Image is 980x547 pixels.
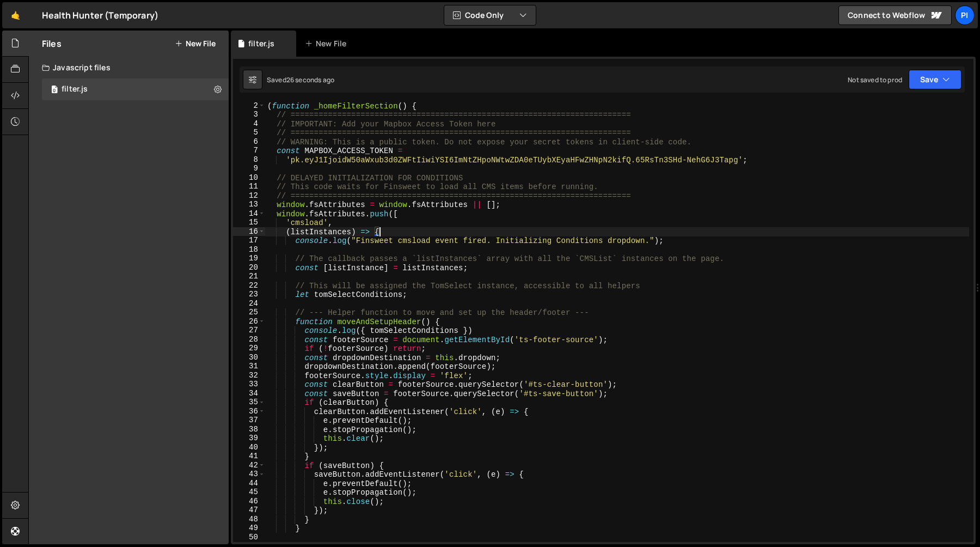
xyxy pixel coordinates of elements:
[233,533,265,542] div: 50
[233,515,265,524] div: 48
[286,75,334,84] div: 26 seconds ago
[233,155,265,165] div: 8
[51,86,58,95] span: 0
[233,137,265,147] div: 6
[175,39,216,48] button: New File
[29,57,229,78] div: Javascript files
[233,335,265,344] div: 28
[838,5,952,25] a: Connect to Webflow
[233,119,265,129] div: 4
[233,173,265,183] div: 10
[233,380,265,389] div: 33
[233,317,265,326] div: 26
[233,407,265,416] div: 36
[233,101,265,111] div: 2
[233,452,265,461] div: 41
[233,128,265,137] div: 5
[233,236,265,245] div: 17
[42,78,229,100] div: 16494/44708.js
[233,362,265,371] div: 31
[267,75,334,84] div: Saved
[233,506,265,515] div: 47
[233,326,265,335] div: 27
[955,5,975,25] a: Pi
[233,524,265,533] div: 49
[233,227,265,236] div: 16
[2,2,29,28] a: 🤙
[909,70,961,89] button: Save
[233,281,265,290] div: 22
[233,200,265,209] div: 13
[233,290,265,299] div: 23
[444,5,536,25] button: Code Only
[233,272,265,281] div: 21
[305,38,351,49] div: New File
[233,182,265,191] div: 11
[42,38,62,50] h2: Files
[233,263,265,272] div: 20
[233,425,265,434] div: 38
[233,254,265,263] div: 19
[248,38,274,49] div: filter.js
[233,470,265,479] div: 43
[233,308,265,317] div: 25
[233,146,265,155] div: 7
[233,209,265,218] div: 14
[62,84,88,94] div: filter.js
[233,497,265,506] div: 46
[233,218,265,227] div: 15
[233,191,265,200] div: 12
[848,75,902,84] div: Not saved to prod
[233,443,265,452] div: 40
[233,164,265,173] div: 9
[233,461,265,470] div: 42
[233,389,265,398] div: 34
[233,479,265,488] div: 44
[233,245,265,254] div: 18
[233,371,265,380] div: 32
[42,9,158,22] div: Health Hunter (Temporary)
[233,110,265,119] div: 3
[233,416,265,425] div: 37
[233,299,265,308] div: 24
[233,353,265,362] div: 30
[233,398,265,407] div: 35
[233,344,265,353] div: 29
[233,488,265,497] div: 45
[233,434,265,443] div: 39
